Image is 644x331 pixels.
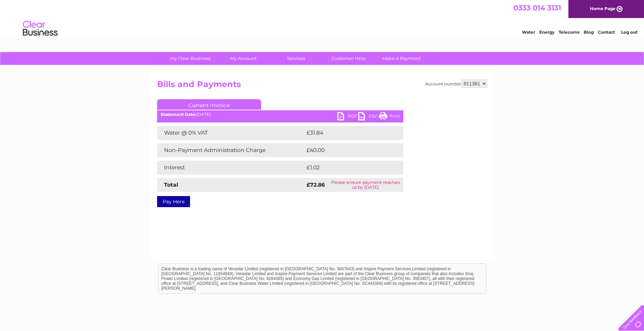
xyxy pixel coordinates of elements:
[337,112,358,122] a: PDF
[559,29,579,35] a: Telecoms
[157,99,261,110] a: Current Invoice
[621,29,637,35] a: Log out
[307,181,325,188] strong: £72.86
[157,126,305,140] td: Water @ 0% VAT
[164,181,178,188] strong: Total
[157,161,305,175] td: Interest
[425,79,487,88] div: Account number
[358,112,379,122] a: CSV
[305,143,390,157] td: £40.00
[157,79,487,93] h2: Bills and Payments
[539,29,555,35] a: Energy
[328,178,403,192] td: Please ensure payment reaches us by [DATE]
[598,29,615,35] a: Contact
[305,161,386,175] td: £1.02
[267,52,325,65] a: Services
[161,112,196,117] b: Statement Date:
[513,3,561,12] a: 0333 014 3131
[157,143,305,157] td: Non-Payment Administration Charge
[522,29,535,35] a: Water
[215,52,272,65] a: My Account
[158,4,486,34] div: Clear Business is a trading name of Verastar Limited (registered in [GEOGRAPHIC_DATA] No. 3667643...
[23,18,58,39] img: logo.png
[584,29,594,35] a: Blog
[157,112,403,117] div: [DATE]
[373,52,430,65] a: Make A Payment
[320,52,377,65] a: Customer Help
[157,196,190,207] a: Pay Here
[305,126,389,140] td: £31.84
[162,52,219,65] a: My Clear Business
[379,112,400,122] a: Print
